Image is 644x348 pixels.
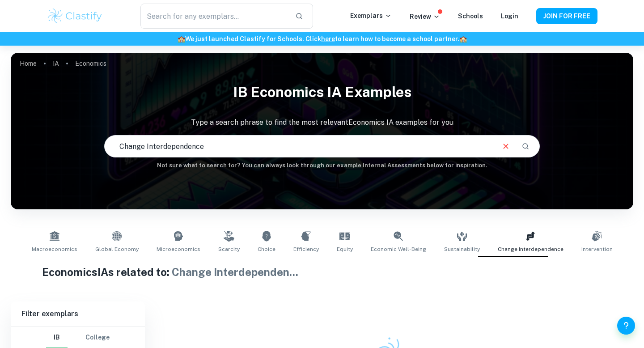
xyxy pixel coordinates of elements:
p: Review [410,12,440,21]
span: Economic Well-Being [371,245,426,253]
img: Clastify logo [47,7,103,25]
span: Macroeconomics [32,245,77,253]
button: Search [518,139,533,154]
p: Type a search phrase to find the most relevant Economics IA examples for you [11,117,633,128]
button: Clear [497,138,514,155]
span: Intervention [581,245,613,253]
p: Economics [75,59,106,68]
h6: We just launched Clastify for Schools. Click to learn how to become a school partner. [2,34,642,44]
span: 🏫 [459,35,467,42]
a: Schools [458,13,483,20]
span: Efficiency [293,245,319,253]
a: IA [53,57,59,70]
a: Login [501,13,518,20]
h1: IB Economics IA examples [11,78,633,106]
span: Microeconomics [157,245,200,253]
span: Sustainability [444,245,480,253]
span: Global Economy [95,245,139,253]
a: here [321,35,335,42]
p: Exemplars [350,11,392,21]
input: E.g. smoking and tax, tariffs, global economy... [105,134,494,159]
input: Search for any exemplars... [140,4,288,29]
button: Help and Feedback [617,317,635,335]
a: Home [20,57,37,70]
span: Scarcity [218,245,240,253]
span: 🏫 [178,35,185,42]
h1: Economics IAs related to: [42,264,602,280]
button: JOIN FOR FREE [536,8,597,24]
span: Equity [337,245,353,253]
h6: Not sure what to search for? You can always look through our example Internal Assessments below f... [11,161,633,170]
span: Choice [258,245,275,253]
span: Change Interdependen ... [172,266,298,278]
h6: Filter exemplars [11,301,145,327]
span: Change Interdependence [498,245,563,253]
